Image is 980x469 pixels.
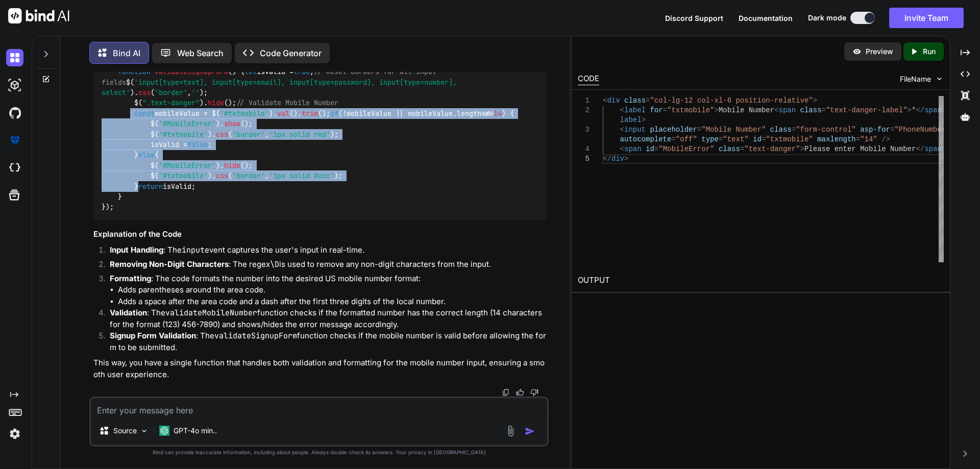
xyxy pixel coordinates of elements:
img: githubDark [6,104,23,121]
li: : The code formats the number into the desired US mobile number format: [102,273,547,308]
img: copy [502,388,510,397]
span: return [138,182,163,191]
span: = [671,135,675,143]
img: darkChat [6,49,23,66]
span: > [714,106,718,114]
button: Discord Support [665,13,723,23]
span: false [187,140,208,149]
span: type [701,135,719,143]
strong: Removing Non-Digit Characters [110,259,229,269]
span: label [620,116,641,124]
strong: Signup Form Validation [110,331,196,340]
code: validateSignupForm [214,331,297,341]
span: > [624,155,628,163]
div: 2 [578,106,590,115]
span: > [813,96,817,105]
span: for [650,106,663,114]
h3: Explanation of the Code [93,229,547,240]
span: Dark mode [808,13,846,23]
span: = [719,135,723,143]
span: FileName [900,74,931,84]
span: hide [224,161,240,170]
span: '1px solid #ccc' [269,171,334,181]
span: validateSignupForm [155,67,228,77]
span: span [778,106,796,114]
li: : The function checks if the mobile number is valid before allowing the form to be submitted. [102,330,547,353]
span: Mobile Number [719,106,774,114]
div: 4 [578,144,590,154]
span: input [624,126,646,134]
span: hide [208,98,224,108]
span: span [924,145,942,153]
span: span [624,145,642,153]
span: Please enter Mobile Number [804,145,916,153]
code: input [182,245,205,255]
span: "14" [860,135,877,143]
p: Source [113,426,137,436]
p: Preview [866,46,893,57]
span: '#txtmobile' [159,171,208,181]
span: if [330,109,338,118]
span: < [620,126,624,134]
p: Bind can provide inaccurate information, including about people. Always double-check its answers.... [89,449,549,456]
span: 14 [494,109,502,118]
div: 5 [578,154,590,164]
span: id [753,135,762,143]
p: This way, you have a single function that handles both validation and formatting for the mobile n... [93,357,547,380]
span: "col-lg-12 col-xl-6 position-relative" [650,96,813,105]
code: validateMobileNumber [165,308,257,318]
span: const [134,109,155,118]
span: < [603,96,607,105]
span: "text" [723,135,748,143]
span: "txtmobile" [667,106,714,114]
span: val [277,109,289,118]
span: "Mobile Number" [701,126,766,134]
span: label [624,106,646,114]
span: = [654,145,658,153]
img: icon [525,426,535,436]
span: "MobileError" [658,145,714,153]
img: cloudideIcon [6,159,23,177]
span: '#MobileError' [159,119,216,129]
div: 3 [578,125,590,135]
span: div [611,155,624,163]
span: = [740,145,744,153]
img: attachment [505,425,517,437]
span: "form-control" [796,126,856,134]
li: Adds a space after the area code and a dash after the first three digits of the local number. [118,296,547,308]
span: id [646,145,654,153]
span: let [244,67,257,77]
img: dislike [530,388,538,397]
strong: Formatting [110,274,151,283]
span: '#MobileError' [159,161,216,170]
span: = [697,126,701,134]
code: \D [270,259,279,269]
span: = [855,135,860,143]
span: '#txtmobile' [220,109,269,118]
span: '' [191,88,200,97]
span: 'border' [232,171,265,181]
p: Code Generator [260,47,322,59]
span: > [800,145,804,153]
span: css [138,88,151,97]
p: Bind AI [113,47,140,59]
img: GPT-4o mini [159,426,169,436]
strong: Input Handling [110,245,163,255]
span: class [719,145,740,153]
h2: OUTPUT [572,268,950,292]
span: > [641,116,645,124]
button: Invite Team [889,8,964,28]
span: 'border' [232,130,265,139]
img: darkAi-studio [6,77,23,94]
span: < [620,145,624,153]
span: </ [603,155,611,163]
span: = [762,135,766,143]
span: span [924,106,942,114]
span: css [216,130,228,139]
img: like [516,388,524,397]
span: true [293,67,310,77]
span: > [907,106,911,114]
span: Documentation [739,14,793,22]
span: '#txtmobile' [159,130,208,139]
span: Discord Support [665,14,723,22]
